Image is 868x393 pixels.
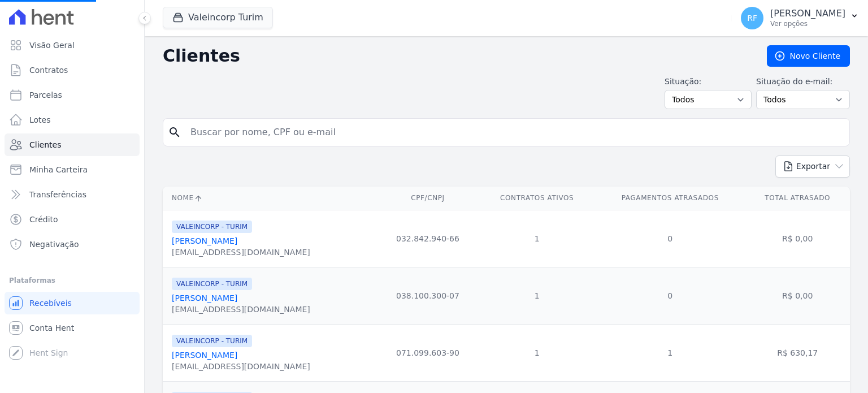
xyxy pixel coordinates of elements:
th: Total Atrasado [745,187,850,210]
h2: Clientes [163,46,749,66]
a: Contratos [5,59,140,81]
div: Plataformas [9,274,135,287]
span: Negativação [29,239,79,250]
td: 1 [595,324,745,381]
th: Nome [163,187,377,210]
p: [PERSON_NAME] [770,8,845,19]
div: [EMAIL_ADDRESS][DOMAIN_NAME] [172,247,310,258]
label: Situação: [665,76,752,88]
td: 071.099.603-90 [377,324,479,381]
p: Ver opções [770,19,845,28]
button: Valeincorp Turim [163,7,273,28]
a: Recebíveis [5,292,140,314]
span: Visão Geral [29,40,75,51]
input: Buscar por nome, CPF ou e-mail [184,121,845,144]
span: VALEINCORP - TURIM [172,221,252,233]
span: VALEINCORP - TURIM [172,278,252,290]
a: Visão Geral [5,34,140,57]
td: 1 [479,324,595,381]
i: search [168,126,181,139]
span: Parcelas [29,89,62,101]
span: Lotes [29,114,51,126]
span: VALEINCORP - TURIM [172,335,252,347]
span: Crédito [29,214,58,225]
th: Contratos Ativos [479,187,595,210]
td: 1 [479,210,595,267]
a: [PERSON_NAME] [172,293,237,303]
a: [PERSON_NAME] [172,351,237,360]
span: Contratos [29,64,68,76]
td: R$ 0,00 [745,210,850,267]
button: RF [PERSON_NAME] Ver opções [732,2,868,34]
td: 1 [479,267,595,324]
th: CPF/CNPJ [377,187,479,210]
td: 038.100.300-07 [377,267,479,324]
td: 0 [595,267,745,324]
td: 032.842.940-66 [377,210,479,267]
a: Conta Hent [5,317,140,339]
div: [EMAIL_ADDRESS][DOMAIN_NAME] [172,361,310,372]
a: [PERSON_NAME] [172,236,237,245]
span: Clientes [29,139,61,150]
td: 0 [595,210,745,267]
a: Negativação [5,233,140,256]
a: Crédito [5,208,140,231]
button: Exportar [775,156,850,178]
a: Lotes [5,109,140,131]
th: Pagamentos Atrasados [595,187,745,210]
td: R$ 630,17 [745,324,850,381]
a: Clientes [5,133,140,156]
span: RF [747,14,757,22]
span: Minha Carteira [29,164,88,175]
a: Novo Cliente [767,45,850,67]
span: Recebíveis [29,297,72,309]
a: Parcelas [5,84,140,106]
div: [EMAIL_ADDRESS][DOMAIN_NAME] [172,304,310,315]
span: Conta Hent [29,322,74,334]
a: Minha Carteira [5,158,140,181]
span: Transferências [29,189,86,200]
a: Transferências [5,183,140,206]
td: R$ 0,00 [745,267,850,324]
label: Situação do e-mail: [756,76,850,88]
